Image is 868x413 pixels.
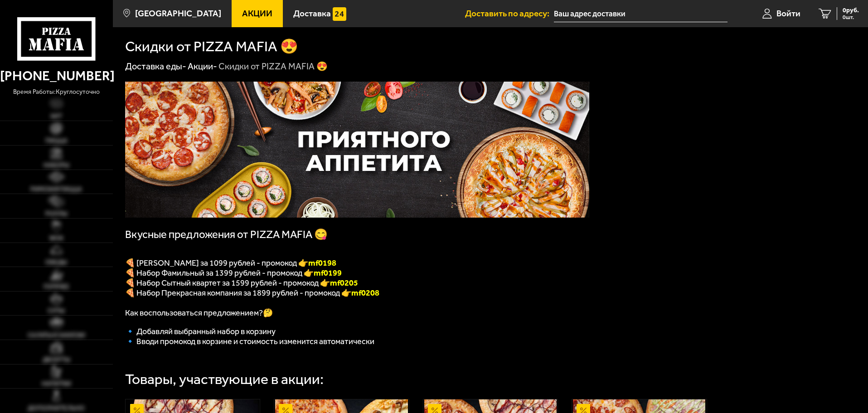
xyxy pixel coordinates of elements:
span: Хит [50,113,62,120]
span: Наборы [44,162,69,169]
span: Доставить по адресу: [465,9,554,18]
span: Войти [776,9,800,18]
span: Пицца [45,138,68,144]
span: Роллы [45,211,68,217]
span: [GEOGRAPHIC_DATA] [135,9,221,18]
img: 15daf4d41897b9f0e9f617042186c801.svg [333,7,346,21]
span: 0 руб. [843,7,859,14]
span: 🔹 Добавляй выбранный набор в корзину [125,326,276,336]
span: 🍕 Набор Прекрасная компания за 1899 рублей - промокод 👉 [125,288,351,298]
input: Ваш адрес доставки [554,5,727,22]
span: 0 шт. [843,15,859,20]
span: WOK [49,235,63,242]
span: Дополнительно [28,405,85,412]
span: 🍕 [PERSON_NAME] за 1099 рублей - промокод 👉 [125,258,336,268]
b: mf0205 [330,278,358,288]
span: mf0208 [351,288,379,298]
a: Доставка еды- [125,61,186,72]
span: Напитки [42,381,71,387]
span: Римская пицца [30,186,82,193]
span: Как воспользоваться предложением?🤔 [125,308,273,318]
span: Вкусные предложения от PIZZA MAFIA 😋 [125,228,328,241]
b: mf0199 [314,268,342,278]
span: Горячее [44,284,69,290]
span: Десерты [43,357,70,363]
h1: Скидки от PIZZA MAFIA 😍 [125,39,298,54]
span: Акции [242,9,272,18]
div: Товары, участвующие в акции: [125,372,324,387]
div: Скидки от PIZZA MAFIA 😍 [218,61,328,73]
span: Обеды [45,259,67,266]
span: 🍕 Набор Сытный квартет за 1599 рублей - промокод 👉 [125,278,358,288]
a: Акции- [188,61,217,72]
font: mf0198 [308,258,336,268]
span: 🔹 Вводи промокод в корзине и стоимость изменится автоматически [125,336,374,346]
span: Супы [48,308,65,314]
img: 1024x1024 [125,82,589,218]
span: 🍕 Набор Фамильный за 1399 рублей - промокод 👉 [125,268,342,278]
span: Доставка [293,9,331,18]
span: Салаты и закуски [28,332,85,339]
